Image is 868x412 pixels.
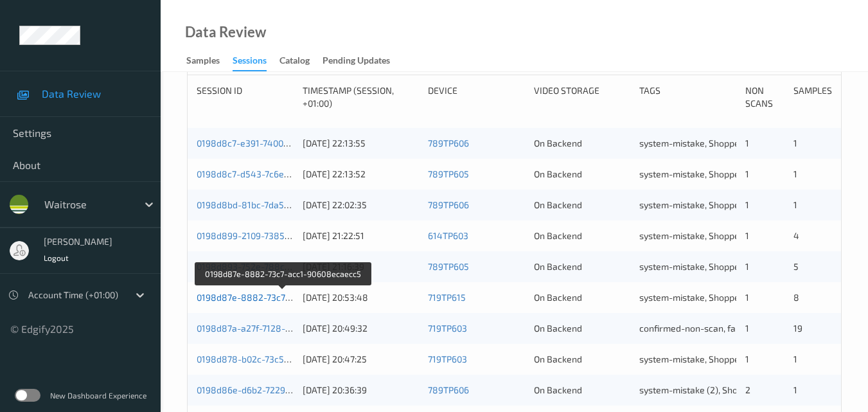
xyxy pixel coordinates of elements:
[428,292,466,303] a: 719TP615
[745,384,750,395] span: 2
[197,84,294,110] div: Session ID
[745,230,749,241] span: 1
[233,52,279,71] a: Sessions
[793,199,797,210] span: 1
[303,199,419,211] div: [DATE] 22:02:35
[534,168,631,181] div: On Backend
[303,322,419,335] div: [DATE] 20:49:32
[745,84,784,110] div: Non Scans
[303,84,419,110] div: Timestamp (Session, +01:00)
[197,199,372,210] a: 0198d8bd-81bc-7da5-be78-01e285ca1478
[639,199,858,210] span: system-mistake, Shopper Confirmed, Unusual-Activity
[793,138,797,148] span: 1
[793,84,832,110] div: Samples
[428,168,469,179] a: 789TP605
[534,84,631,110] div: Video Storage
[745,261,749,272] span: 1
[428,230,468,241] a: 614TP603
[303,291,419,304] div: [DATE] 20:53:48
[428,84,525,110] div: Device
[197,230,371,241] a: 0198d899-2109-7385-b76a-2f8c74f70a84
[197,261,373,272] a: 0198d893-752e-788c-a242-26eeef79a039
[639,138,858,148] span: system-mistake, Shopper Confirmed, Unusual-Activity
[534,229,631,242] div: On Backend
[793,384,797,395] span: 1
[745,168,749,179] span: 1
[793,323,802,334] span: 19
[534,291,631,304] div: On Backend
[303,168,419,181] div: [DATE] 22:13:52
[428,261,469,272] a: 789TP605
[745,138,749,148] span: 1
[793,230,799,241] span: 4
[303,260,419,273] div: [DATE] 21:16:39
[534,260,631,273] div: On Backend
[639,354,858,364] span: system-mistake, Shopper Confirmed, Unusual-Activity
[186,54,220,70] div: Samples
[639,168,858,179] span: system-mistake, Shopper Confirmed, Unusual-Activity
[639,84,736,110] div: Tags
[428,323,467,334] a: 719TP603
[534,322,631,335] div: On Backend
[639,261,858,272] span: system-mistake, Shopper Confirmed, Unusual-Activity
[745,292,749,303] span: 1
[534,199,631,211] div: On Backend
[197,138,369,148] a: 0198d8c7-e391-7400-af09-70b623c1d8da
[793,354,797,364] span: 1
[185,26,266,39] div: Data Review
[323,52,403,70] a: Pending Updates
[745,199,749,210] span: 1
[793,261,799,272] span: 5
[323,54,390,70] div: Pending Updates
[303,137,419,150] div: [DATE] 22:13:55
[793,168,797,179] span: 1
[428,384,469,395] a: 789TP606
[233,54,267,71] div: Sessions
[197,354,369,364] a: 0198d878-b02c-73c5-9aa0-b8df5163441f
[428,138,469,148] a: 789TP606
[745,323,749,334] span: 1
[303,353,419,366] div: [DATE] 20:47:25
[197,384,369,395] a: 0198d86e-d6b2-7229-b4af-21e009cc5fb0
[534,384,631,397] div: On Backend
[428,354,467,364] a: 719TP603
[279,52,323,70] a: Catalog
[428,199,469,210] a: 789TP606
[303,384,419,397] div: [DATE] 20:36:39
[197,168,370,179] a: 0198d8c7-d543-7c6e-9dff-94ce5d8c47ab
[197,292,371,303] a: 0198d87e-8882-73c7-acc1-90608ecaecc5
[279,54,310,70] div: Catalog
[534,137,631,150] div: On Backend
[197,323,369,334] a: 0198d87a-a27f-7128-aeee-ce19ba2d81c4
[303,229,419,242] div: [DATE] 21:22:51
[745,354,749,364] span: 1
[534,353,631,366] div: On Backend
[186,52,233,70] a: Samples
[793,292,799,303] span: 8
